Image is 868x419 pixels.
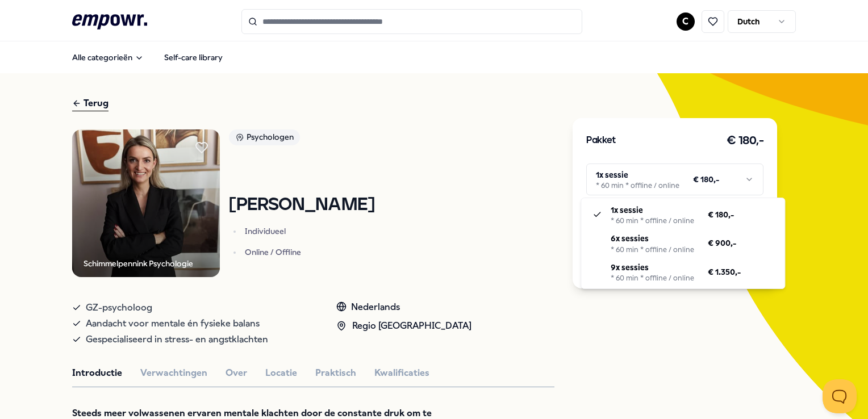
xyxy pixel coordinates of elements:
[611,216,694,225] div: * 60 min * offline / online
[708,237,736,249] span: € 900,-
[611,261,694,274] p: 9x sessies
[611,204,694,216] p: 1x sessie
[611,232,694,245] p: 6x sessies
[611,245,694,254] div: * 60 min * offline / online
[611,274,694,283] div: * 60 min * offline / online
[708,208,734,221] span: € 180,-
[708,266,741,278] span: € 1.350,-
